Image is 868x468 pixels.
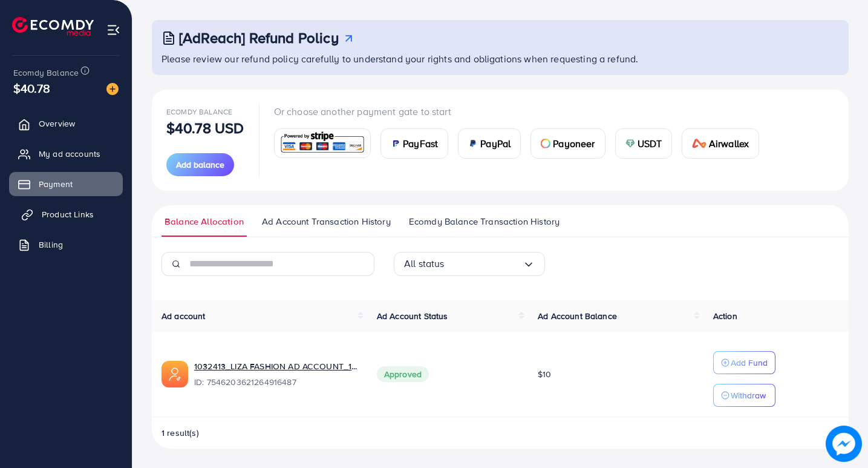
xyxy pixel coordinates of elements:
a: cardAirwallex [682,128,759,159]
img: card [278,130,367,156]
span: Ad Account Balance [538,310,617,322]
a: cardPayPal [458,128,521,159]
img: image [106,83,119,95]
img: logo [12,17,94,36]
span: Balance Allocation [165,215,244,228]
span: My ad accounts [39,148,100,160]
div: <span class='underline'>1032413_LIZA FASHION AD ACCOUNT_1756987745322</span></br>7546203621264916487 [194,360,357,388]
img: card [391,139,400,148]
p: Withdraw [731,388,766,403]
span: Ecomdy Balance [13,67,79,79]
button: Add Fund [713,351,775,374]
span: Ecomdy Balance Transaction History [409,215,560,228]
img: card [468,139,478,148]
a: Product Links [9,202,123,226]
span: Approved [377,366,429,382]
div: Search for option [394,252,545,276]
span: Airwallex [709,136,749,151]
a: cardUSDT [615,128,673,159]
span: Ad Account Status [377,310,448,322]
span: Ad Account Transaction History [262,215,391,228]
span: 1 result(s) [162,427,199,439]
a: Billing [9,232,123,257]
span: Payoneer [553,136,595,151]
img: card [625,139,635,148]
img: ic-ads-acc.e4c84228.svg [162,361,188,387]
p: Please review our refund policy carefully to understand your rights and obligations when requesti... [162,51,841,66]
img: image [826,426,862,462]
p: $40.78 USD [166,120,244,135]
a: My ad accounts [9,142,123,166]
span: Action [713,310,737,322]
p: Add Fund [731,355,768,370]
button: Withdraw [713,384,775,407]
a: cardPayFast [380,128,448,159]
span: PayPal [480,136,511,151]
img: menu [106,23,120,37]
img: card [541,139,550,148]
a: 1032413_LIZA FASHION AD ACCOUNT_1756987745322 [194,360,357,372]
h3: [AdReach] Refund Policy [179,29,339,47]
span: USDT [638,136,662,151]
span: Overview [39,117,75,130]
p: Or choose another payment gate to start [274,104,769,119]
span: Ecomdy Balance [166,107,232,117]
span: Payment [39,178,73,190]
span: $10 [538,368,551,380]
span: ID: 7546203621264916487 [194,376,357,388]
span: $40.78 [13,79,50,97]
span: Product Links [42,208,94,220]
a: Overview [9,111,123,136]
a: Payment [9,172,123,196]
span: Add balance [176,159,224,171]
span: PayFast [403,136,438,151]
button: Add balance [166,153,234,176]
a: card [274,128,371,158]
span: Ad account [162,310,206,322]
span: All status [404,254,445,273]
a: cardPayoneer [530,128,605,159]
img: card [692,139,706,148]
input: Search for option [445,254,523,273]
span: Billing [39,239,63,251]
